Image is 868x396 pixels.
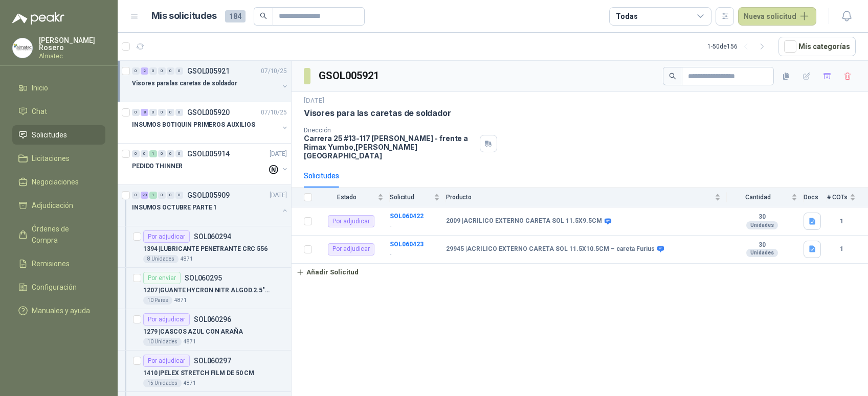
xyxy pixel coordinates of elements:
p: GSOL005921 [187,67,230,75]
p: 1410 | PELEX STRETCH FILM DE 50 CM [143,368,254,378]
div: 0 [175,150,183,157]
p: INSUMOS BOTIQUIN PRIMEROS AUXILIOS [132,120,255,130]
a: Negociaciones [12,172,105,192]
div: 0 [141,150,148,157]
b: 1 [827,244,856,254]
div: Por adjudicar [143,355,190,367]
div: 0 [167,150,174,157]
span: Estado [318,194,375,201]
p: Carrera 25 #13-117 [PERSON_NAME] - frente a Rimax Yumbo , [PERSON_NAME][GEOGRAPHIC_DATA] [304,134,476,160]
p: Visores para las caretas de soldador [304,108,451,119]
div: 0 [158,67,166,75]
span: Manuales y ayuda [32,305,90,316]
a: 0 2 0 0 0 0 GSOL00592107/10/25 Visores para las caretas de soldador [132,65,289,98]
div: 0 [132,192,140,199]
a: Licitaciones [12,149,105,168]
span: Licitaciones [32,153,70,164]
span: search [260,12,267,19]
p: GSOL005914 [187,150,230,157]
div: 20 [141,192,148,199]
div: 0 [158,192,166,199]
p: SOL060295 [185,274,222,282]
div: 0 [167,192,174,199]
div: 0 [132,67,140,75]
th: Producto [446,188,727,207]
a: Solicitudes [12,125,105,145]
img: Logo peakr [12,12,64,25]
p: 07/10/25 [261,108,287,118]
div: 8 [141,109,148,116]
span: Adjudicación [32,200,73,211]
p: - [390,249,440,259]
th: # COTs [827,188,868,207]
button: Nueva solicitud [738,7,816,26]
div: 0 [175,109,183,116]
div: 0 [167,109,174,116]
p: 1207 | GUANTE HYCRON NITR ALGOD.2.5"RT TALLA 10 [143,286,271,295]
span: # COTs [827,194,848,201]
div: 0 [175,67,183,75]
div: 0 [158,109,166,116]
a: Por adjudicarSOL0602941394 |LUBRICANTE PENETRANTE CRC 5568 Unidades4871 [118,226,291,268]
span: 184 [225,10,246,22]
div: 10 Unidades [143,338,182,346]
div: Por adjudicar [143,230,190,243]
span: Chat [32,106,47,117]
div: Por adjudicar [328,243,374,255]
div: 8 Unidades [143,255,179,263]
a: Adjudicación [12,196,105,215]
h1: Mis solicitudes [151,9,217,24]
p: SOL060294 [194,233,231,240]
div: 15 Unidades [143,379,182,387]
p: 07/10/25 [261,66,287,76]
div: 0 [175,192,183,199]
a: SOL060422 [390,213,424,220]
p: 4871 [184,379,196,387]
a: Por adjudicarSOL0602961279 |CASCOS AZUL CON ARAÑA10 Unidades4871 [118,309,291,351]
span: Inicio [32,82,48,94]
div: Todas [616,11,637,22]
span: Negociaciones [32,176,79,188]
p: [DATE] [270,191,287,200]
button: Añadir Solicitud [292,264,363,281]
h3: GSOL005921 [319,68,381,84]
p: 1394 | LUBRICANTE PENETRANTE CRC 556 [143,244,268,254]
p: 4871 [184,338,196,346]
span: Producto [446,194,713,201]
div: 1 - 50 de 156 [707,38,770,55]
img: Company Logo [13,38,32,58]
div: 0 [167,67,174,75]
a: 0 20 1 0 0 0 GSOL005909[DATE] INSUMOS OCTUBRE PARTE 1 [132,189,289,222]
div: 0 [149,67,157,75]
button: Mís categorías [778,37,856,56]
p: 1279 | CASCOS AZUL CON ARAÑA [143,327,243,337]
p: GSOL005909 [187,192,230,199]
p: [DATE] [270,149,287,159]
div: 10 Pares [143,296,172,305]
div: 1 [149,150,157,157]
div: Por enviar [143,272,181,284]
a: Inicio [12,78,105,98]
a: Manuales y ayuda [12,301,105,320]
a: Por adjudicarSOL0602971410 |PELEX STRETCH FILM DE 50 CM15 Unidades4871 [118,351,291,392]
span: Órdenes de Compra [32,223,96,246]
p: [PERSON_NAME] Rosero [39,37,105,51]
div: 0 [149,109,157,116]
p: PEDIDO THINNER [132,161,183,171]
div: Solicitudes [304,170,339,181]
a: Chat [12,102,105,121]
p: SOL060296 [194,316,231,323]
b: SOL060423 [390,241,424,248]
b: 2009 | ACRILICO EXTERNO CARETA SOL 11.5X9.5CM [446,217,602,225]
th: Estado [318,188,390,207]
th: Cantidad [727,188,804,207]
p: [DATE] [304,96,324,106]
a: 0 8 0 0 0 0 GSOL00592007/10/25 INSUMOS BOTIQUIN PRIMEROS AUXILIOS [132,106,289,139]
div: 1 [149,192,157,199]
p: Dirección [304,127,476,134]
p: 4871 [181,255,193,263]
b: 29945 | ACRILICO EXTERNO CARETA SOL 11.5X10.5CM – careta Furius [446,245,655,253]
p: SOL060297 [194,357,231,364]
span: Remisiones [32,258,70,269]
div: Unidades [746,221,778,229]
